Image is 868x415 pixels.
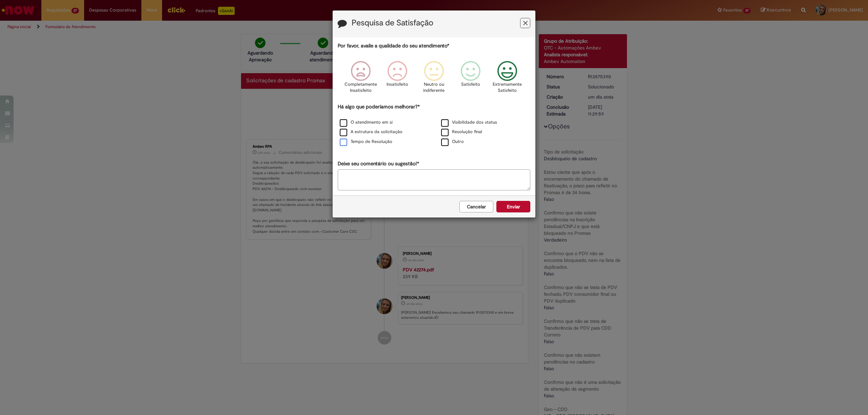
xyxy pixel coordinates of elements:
[338,42,449,49] label: Por favor, avalie a qualidade do seu atendimento*
[340,139,392,145] label: Tempo de Resolução
[338,103,530,147] div: Há algo que poderíamos melhorar?*
[380,56,415,102] div: Insatisfeito
[493,81,522,94] p: Extremamente Satisfeito
[417,56,451,102] div: Neutro ou indiferente
[441,129,482,135] label: Resolução final
[344,81,377,94] p: Completamente Insatisfeito
[340,129,402,135] label: A estrutura da solicitação
[343,56,378,102] div: Completamente Insatisfeito
[387,81,408,88] p: Insatisfeito
[338,160,419,167] label: Deixe seu comentário ou sugestão!*
[461,81,480,88] p: Satisfeito
[352,19,433,27] label: Pesquisa de Satisfação
[459,201,493,212] button: Cancelar
[441,139,464,145] label: Outro
[441,119,497,126] label: Visibilidade dos status
[490,56,525,102] div: Extremamente Satisfeito
[453,56,488,102] div: Satisfeito
[422,81,446,94] p: Neutro ou indiferente
[340,119,393,126] label: O atendimento em si
[496,201,530,212] button: Enviar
